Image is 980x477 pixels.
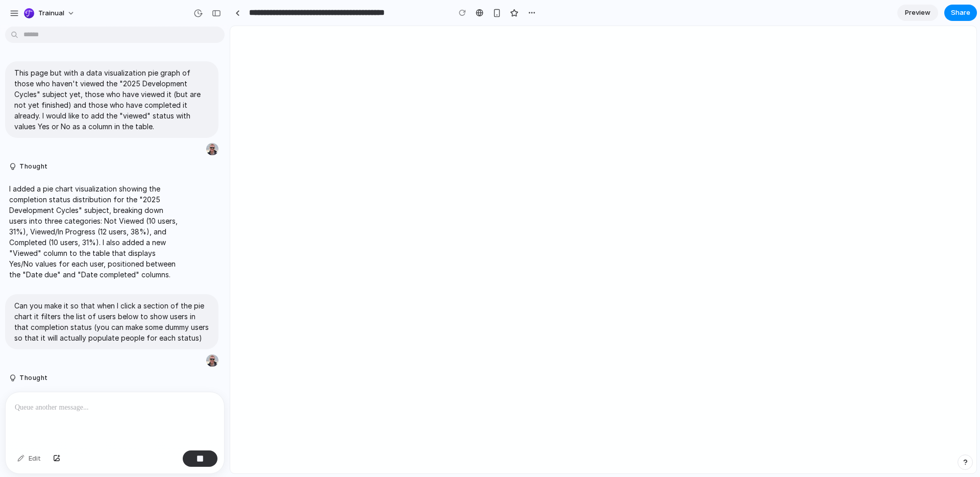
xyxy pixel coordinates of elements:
p: This page but with a data visualization pie graph of those who haven't viewed the "2025 Developme... [14,67,209,132]
span: Trainual [38,8,64,18]
button: Share [944,5,977,21]
span: Share [951,8,970,18]
p: Can you make it so that when I click a section of the pie chart it filters the list of users belo... [14,300,209,343]
button: Trainual [20,5,80,21]
a: Preview [897,5,938,21]
span: Preview [905,8,930,18]
p: I added a pie chart visualization showing the completion status distribution for the "2025 Develo... [9,183,180,280]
